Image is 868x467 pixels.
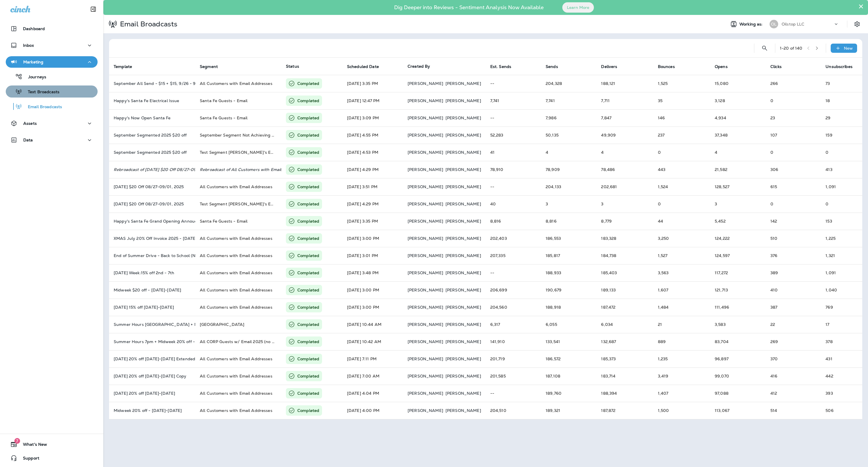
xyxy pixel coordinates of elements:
[486,264,541,281] td: --
[653,367,710,385] td: 3,419
[200,236,272,241] span: All Customers with Email Addresses
[821,264,862,281] td: 1,091
[286,64,299,69] span: Status
[770,253,777,258] span: Click rate:0% (Clicks/Opens)
[821,385,862,402] td: 393
[541,230,596,247] td: 186,553
[486,281,541,299] td: 206,699
[200,339,281,344] span: All CORP Guests w/ Email 2025 (no SC5)
[596,161,653,178] td: 78,486
[22,104,62,110] p: Email Broadcasts
[445,357,481,361] p: [PERSON_NAME]
[490,64,519,69] span: Est. Sends
[297,270,319,276] p: Completed
[596,333,653,350] td: 132,687
[596,281,653,299] td: 189,133
[342,247,403,264] td: [DATE] 3:01 PM
[6,452,98,464] button: Support
[486,385,541,402] td: --
[486,247,541,264] td: 207,335
[541,127,596,144] td: 50,135
[342,195,403,213] td: [DATE] 4:29 PM
[770,81,778,86] span: Click rate:2% (Clicks/Opens)
[118,20,177,28] p: Email Broadcasts
[408,374,443,378] p: [PERSON_NAME]
[200,81,272,86] span: All Customers with Email Addresses
[715,305,729,310] span: Open rate:59% (Opens/Sends)
[114,81,191,86] p: September All Send - $15 + $15, 9/26 - 9/30
[596,75,653,92] td: 188,121
[715,98,725,103] span: Open rate:40% (Opens/Sends)
[23,43,34,48] p: Inbox
[347,64,386,69] span: Scheduled Date
[653,213,710,230] td: 44
[408,305,443,310] p: [PERSON_NAME]
[739,22,764,27] span: Working as:
[541,350,596,367] td: 186,572
[770,133,777,138] span: Click rate:0% (Clicks/Opens)
[445,374,481,378] p: [PERSON_NAME]
[770,98,773,103] span: 0
[596,299,653,316] td: 187,472
[715,236,730,241] span: Open rate:67% (Opens/Sends)
[342,92,403,109] td: [DATE] 12:47 PM
[715,287,728,293] span: Open rate:64% (Opens/Sends)
[653,333,710,350] td: 889
[653,195,710,213] td: 0
[114,133,191,137] p: September Segmented 2025 $20 off
[6,100,98,112] button: Email Broadcasts
[342,333,403,350] td: [DATE] 10:42 AM
[342,299,403,316] td: [DATE] 3:00 PM
[408,253,443,258] p: [PERSON_NAME]
[200,133,307,138] span: September Segment Not Achieving Goal 2025 - Email
[408,64,430,69] span: Created By
[6,56,98,68] button: Marketing
[596,213,653,230] td: 8,779
[821,109,862,127] td: 29
[6,71,98,83] button: Journeys
[22,75,46,80] p: Journeys
[6,40,98,51] button: Inbox
[601,64,625,69] span: Delivers
[114,271,191,275] p: July 4th Week:15% off 2nd - 7th
[297,149,319,155] p: Completed
[200,64,218,69] span: Segment
[6,23,98,34] button: Dashboard
[342,178,403,195] td: [DATE] 3:51 PM
[445,322,481,327] p: [PERSON_NAME]
[342,385,403,402] td: [DATE] 4:04 PM
[759,42,770,54] button: Search Email Broadcasts
[445,133,481,137] p: [PERSON_NAME]
[653,299,710,316] td: 1,484
[486,109,541,127] td: --
[342,367,403,385] td: [DATE] 7:00 AM
[596,178,653,195] td: 202,681
[844,46,853,50] p: New
[114,322,191,327] p: Summer Hours Tucson + Midweek 20% off - June 3-4th 2025
[821,75,862,92] td: 73
[821,161,862,178] td: 413
[408,81,443,86] p: [PERSON_NAME]
[445,81,481,86] p: [PERSON_NAME]
[445,236,481,241] p: [PERSON_NAME]
[200,64,225,69] span: Segment
[596,264,653,281] td: 185,403
[14,438,20,444] span: 7
[596,247,653,264] td: 184,738
[200,373,272,379] span: All Customers with Email Addresses
[200,391,272,396] span: All Customers with Email Addresses
[342,264,403,281] td: [DATE] 3:48 PM
[200,287,272,293] span: All Customers with Email Addresses
[297,356,319,362] p: Completed
[770,167,778,172] span: Click rate:1% (Clicks/Opens)
[715,322,726,327] span: Open rate:59% (Opens/Sends)
[377,7,560,8] p: Dig Deeper into Reviews - Sentiment Analysis Now Available
[821,195,862,213] td: 0
[596,109,653,127] td: 7,847
[653,109,710,127] td: 146
[770,115,775,120] span: Click rate:0% (Clicks/Opens)
[445,271,481,275] p: [PERSON_NAME]
[408,357,443,361] p: [PERSON_NAME]
[297,98,319,104] p: Completed
[770,201,773,207] span: 0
